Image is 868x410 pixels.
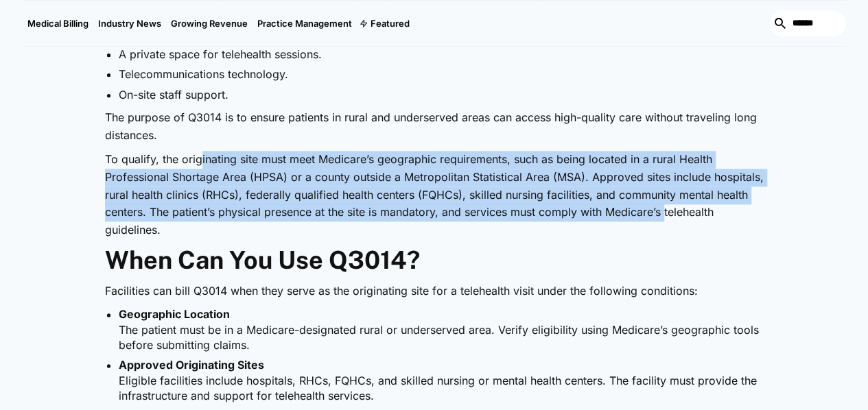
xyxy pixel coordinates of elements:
[371,18,410,29] div: Featured
[253,1,357,46] a: Practice Management
[119,357,764,403] li: Eligible facilities include hospitals, RHCs, FQHCs, and skilled nursing or mental health centers....
[93,1,166,46] a: Industry News
[119,358,264,372] strong: Approved Originating Sites
[119,306,764,352] li: The patient must be in a Medicare-designated rural or underserved area. Verify eligibility using ...
[357,1,414,46] div: Featured
[119,47,764,62] li: A private space for telehealth sessions.
[105,282,764,300] p: Facilities can bill Q3014 when they serve as the originating site for a telehealth visit under th...
[119,87,764,102] li: On-site staff support.
[166,1,253,46] a: Growing Revenue
[105,109,764,144] p: The purpose of Q3014 is to ensure patients in rural and underserved areas can access high-quality...
[105,245,420,274] strong: When Can You Use Q3014?
[119,307,230,321] strong: Geographic Location
[23,1,93,46] a: Medical Billing
[105,151,764,239] p: To qualify, the originating site must meet Medicare’s geographic requirements, such as being loca...
[119,67,764,82] li: Telecommunications technology.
